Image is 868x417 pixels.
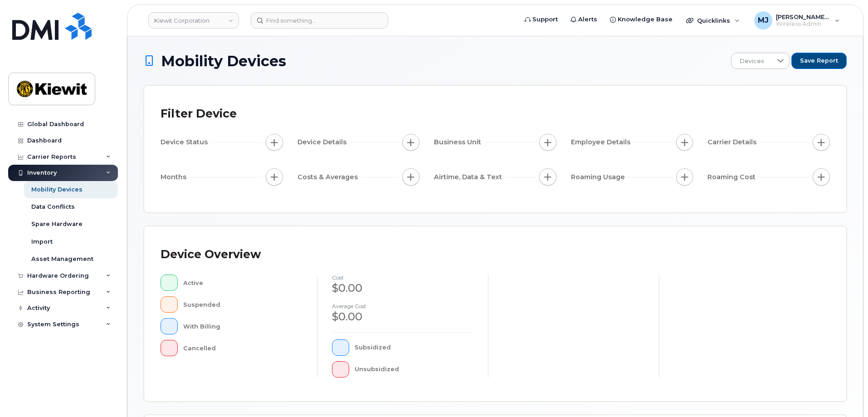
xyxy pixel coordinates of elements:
span: Devices [731,53,772,69]
h4: cost [332,275,473,280]
div: Suspended [183,296,303,313]
div: $0.00 [332,280,473,296]
div: Device Overview [161,243,261,266]
div: Cancelled [183,340,303,356]
span: Roaming Cost [707,172,758,182]
span: Business Unit [434,137,484,147]
div: $0.00 [332,309,473,324]
span: Employee Details [571,137,633,147]
button: Save Report [791,53,847,69]
span: Airtime, Data & Text [434,172,505,182]
div: Unsubsidized [355,361,474,378]
span: Device Details [297,137,349,147]
span: Mobility Devices [161,53,286,69]
h4: Average cost [332,303,473,309]
span: Device Status [161,137,210,147]
div: Active [183,275,303,291]
div: Subsidized [355,339,474,356]
div: With Billing [183,318,303,334]
span: Roaming Usage [571,172,628,182]
span: Months [161,172,189,182]
span: Costs & Averages [297,172,361,182]
span: Carrier Details [707,137,759,147]
span: Save Report [800,57,838,65]
div: Filter Device [161,102,237,126]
